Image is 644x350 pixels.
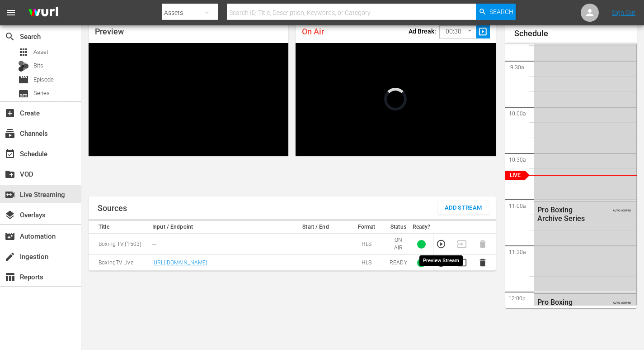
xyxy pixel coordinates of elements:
[438,201,489,215] button: Add Stream
[387,221,410,234] th: Status
[150,234,285,255] td: ---
[409,28,436,35] p: Ad Break:
[537,206,597,223] div: Pro Boxing Archive Series
[436,258,446,268] button: Preview Stream
[5,7,16,18] span: menu
[89,234,150,255] td: Boxing TV (1503)
[98,204,127,213] h1: Sources
[537,298,597,315] div: Pro Boxing Archive Series
[150,221,285,234] th: Input / Endpoint
[22,2,65,24] img: ans4CAIJ8jUAAAAAAAAAAAAAAAAAAAAAAAAgQb4GAAAAAAAAAAAAAAAAAAAAAAAAJMjXAAAAAAAAAAAAAAAAAAAAAAAAgAT5G...
[5,189,15,200] span: Live Streaming
[296,43,495,156] div: Video Player
[5,169,15,180] span: VOD
[5,272,15,283] span: Reports
[18,74,29,85] span: Episode
[514,29,637,38] h1: Schedule
[5,149,15,159] span: Schedule
[387,234,410,255] td: ON AIR
[613,205,631,212] span: AUTO-LOOPED
[302,27,324,36] span: On Air
[18,61,29,72] div: Bits
[5,210,15,221] span: Overlays
[33,61,43,70] span: Bits
[346,221,387,234] th: Format
[612,9,635,16] a: Sign Out
[33,75,54,84] span: Episode
[285,221,346,234] th: Start / End
[5,231,15,242] span: Automation
[457,258,467,268] button: Transition
[439,23,476,40] div: 00:30
[89,221,150,234] th: Title
[152,259,207,266] a: [URL][DOMAIN_NAME]
[445,203,482,213] span: Add Stream
[18,47,29,58] span: Asset
[410,221,433,234] th: Ready?
[489,4,513,20] span: Search
[5,251,15,262] span: Ingestion
[478,258,488,268] button: Delete
[89,255,150,271] td: BoxingTV Live
[5,108,15,119] span: Create
[387,255,410,271] td: READY
[478,27,488,37] span: slideshow_sharp
[476,4,516,20] button: Search
[95,27,124,36] span: Preview
[33,89,50,98] span: Series
[18,88,29,99] span: Series
[5,128,15,139] span: Channels
[613,297,631,304] span: AUTO-LOOPED
[346,255,387,271] td: HLS
[33,48,48,57] span: Asset
[5,31,15,42] span: Search
[89,43,288,156] div: Video Player
[346,234,387,255] td: HLS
